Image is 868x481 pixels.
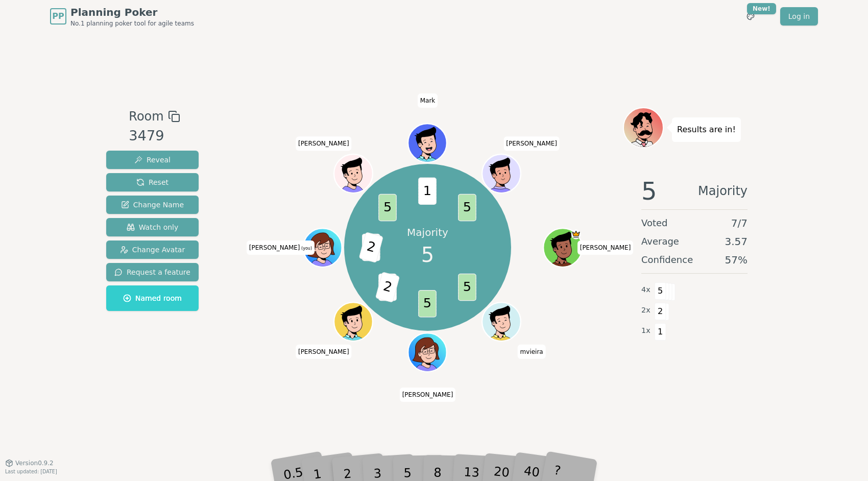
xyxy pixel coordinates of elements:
[725,234,748,249] span: 3.57
[123,293,182,303] span: Named room
[359,232,383,263] span: 2
[134,155,171,165] span: Reveal
[641,253,693,267] span: Confidence
[641,305,650,316] span: 2 x
[641,325,650,336] span: 1 x
[571,229,581,239] span: Rafael is the host
[114,267,190,277] span: Request a feature
[50,5,194,28] a: PPPlanning PokerNo.1 planning poker tool for agile teams
[296,344,352,358] span: Click to change your name
[677,123,736,137] p: Results are in!
[121,200,184,210] span: Change Name
[52,10,64,22] span: PP
[400,388,456,402] span: Click to change your name
[129,107,163,126] span: Room
[70,19,194,28] span: No.1 planning poker tool for agile teams
[655,323,666,341] span: 1
[106,218,199,236] button: Watch only
[641,179,657,203] span: 5
[741,7,760,26] button: New!
[641,234,679,249] span: Average
[70,5,194,19] span: Planning Poker
[419,290,437,317] span: 5
[120,245,185,255] span: Change Avatar
[518,344,546,358] span: Click to change your name
[127,222,179,232] span: Watch only
[375,272,400,303] span: 2
[421,239,434,270] span: 5
[641,284,650,296] span: 4 x
[731,216,748,230] span: 7 / 7
[379,194,397,221] span: 5
[106,151,199,169] button: Reveal
[418,93,438,108] span: Click to change your name
[305,229,341,266] button: Click to change your avatar
[15,459,54,467] span: Version 0.9.2
[747,3,776,14] div: New!
[296,136,352,151] span: Click to change your name
[780,7,818,26] a: Log in
[106,173,199,191] button: Reset
[136,177,168,187] span: Reset
[459,194,477,221] span: 5
[106,285,199,311] button: Named room
[5,459,54,467] button: Version0.9.2
[106,240,199,259] button: Change Avatar
[106,263,199,281] button: Request a feature
[698,179,748,203] span: Majority
[419,178,437,205] span: 1
[247,240,315,255] span: Click to change your name
[577,240,634,255] span: Click to change your name
[5,469,57,474] span: Last updated: [DATE]
[106,196,199,214] button: Change Name
[725,253,748,267] span: 57 %
[129,126,180,147] div: 3479
[407,225,448,239] p: Majority
[503,136,560,151] span: Click to change your name
[655,282,666,300] span: 5
[655,303,666,320] span: 2
[459,274,477,301] span: 5
[641,216,668,230] span: Voted
[300,246,312,251] span: (you)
